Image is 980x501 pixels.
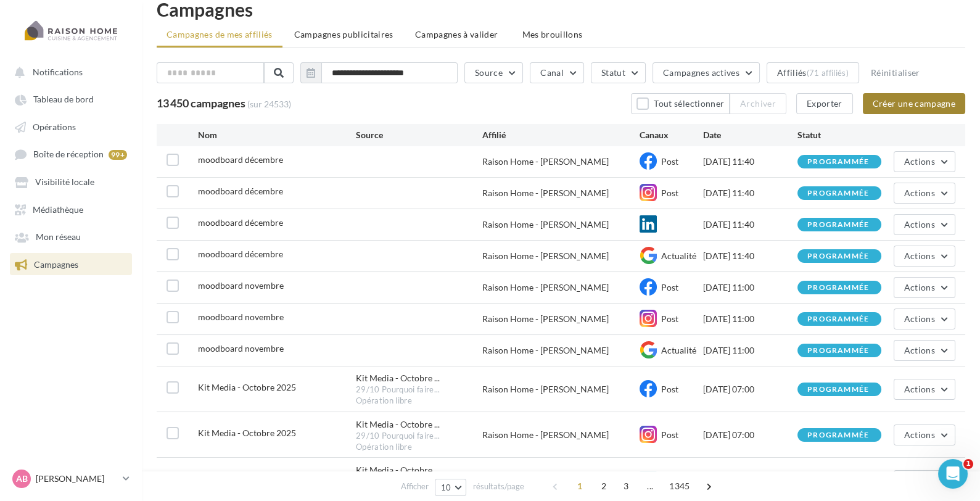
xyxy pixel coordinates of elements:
[703,383,797,395] div: [DATE] 07:00
[730,93,786,114] button: Archiver
[33,204,83,215] span: Médiathèque
[703,218,797,231] div: [DATE] 11:40
[661,188,678,198] span: Post
[661,429,678,440] span: Post
[33,67,83,77] span: Notifications
[963,459,973,469] span: 1
[522,29,582,39] span: Mes brouillons
[198,186,283,196] span: moodboard décembre
[894,183,955,204] button: Actions
[904,313,935,324] span: Actions
[10,467,132,491] a: AB [PERSON_NAME]
[33,122,76,132] span: Opérations
[198,217,283,228] span: moodboard décembre
[807,315,869,323] div: programmée
[35,177,94,188] span: Visibilité locale
[661,345,696,355] span: Actualité
[904,219,935,230] span: Actions
[703,313,797,325] div: [DATE] 11:00
[482,429,640,441] div: Raison Home - [PERSON_NAME]
[894,340,955,361] button: Actions
[661,313,678,324] span: Post
[7,170,134,193] a: Visibilité locale
[807,431,869,439] div: programmée
[938,459,968,489] iframe: Intercom live chat
[440,482,451,492] span: 10
[661,156,678,167] span: Post
[34,259,78,270] span: Campagnes
[198,428,296,438] span: Kit Media - Octobre 2025
[703,250,797,262] div: [DATE] 11:40
[7,60,130,83] button: Notifications
[198,280,284,291] span: moodboard novembre
[356,431,440,442] span: 29/10 Pourquoi faire...
[866,65,925,80] button: Réinitialiser
[807,347,869,355] div: programmée
[198,343,284,354] span: moodboard novembre
[796,93,853,114] button: Exporter
[482,281,640,294] div: Raison Home - [PERSON_NAME]
[198,129,356,141] div: Nom
[400,481,428,492] span: Afficher
[904,429,935,440] span: Actions
[482,344,640,357] div: Raison Home - [PERSON_NAME]
[356,129,482,141] div: Source
[767,62,859,83] button: Affiliés(71 affiliés)
[894,246,955,267] button: Actions
[7,88,134,110] a: Tableau de bord
[33,149,104,160] span: Boîte de réception
[663,67,739,78] span: Campagnes actives
[415,28,498,41] span: Campagnes à valider
[109,150,127,160] div: 99+
[198,154,283,165] span: moodboard décembre
[807,189,869,197] div: programmée
[473,481,524,492] span: résultats/page
[36,473,118,485] p: [PERSON_NAME]
[36,232,81,242] span: Mon réseau
[247,99,291,109] span: (sur 24533)
[157,96,245,110] span: 13 450 campagnes
[807,284,869,292] div: programmée
[616,476,636,496] span: 3
[33,94,94,105] span: Tableau de bord
[482,250,640,262] div: Raison Home - [PERSON_NAME]
[894,379,955,400] button: Actions
[894,277,955,298] button: Actions
[356,442,482,453] div: Opération libre
[7,198,134,220] a: Médiathèque
[482,187,640,199] div: Raison Home - [PERSON_NAME]
[904,251,935,261] span: Actions
[594,476,614,496] span: 2
[807,221,869,229] div: programmée
[482,155,640,168] div: Raison Home - [PERSON_NAME]
[198,249,283,259] span: moodboard décembre
[904,345,935,355] span: Actions
[16,473,28,485] span: AB
[482,218,640,231] div: Raison Home - [PERSON_NAME]
[661,251,696,261] span: Actualité
[703,429,797,441] div: [DATE] 07:00
[894,151,955,172] button: Actions
[482,383,640,395] div: Raison Home - [PERSON_NAME]
[435,479,466,496] button: 10
[863,93,965,114] button: Créer une campagne
[294,29,393,39] span: Campagnes publicitaires
[703,344,797,357] div: [DATE] 11:00
[356,384,440,395] span: 29/10 Pourquoi faire...
[894,424,955,445] button: Actions
[198,382,296,392] span: Kit Media - Octobre 2025
[904,156,935,167] span: Actions
[894,308,955,329] button: Actions
[661,384,678,394] span: Post
[570,476,590,496] span: 1
[640,476,660,496] span: ...
[703,281,797,294] div: [DATE] 11:00
[807,68,849,78] div: (71 affiliés)
[482,313,640,325] div: Raison Home - [PERSON_NAME]
[530,62,584,83] button: Canal
[807,386,869,394] div: programmée
[356,395,482,407] div: Opération libre
[703,129,797,141] div: Date
[7,143,134,165] a: Boîte de réception 99+
[356,464,440,476] span: Kit Media - Octobre ...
